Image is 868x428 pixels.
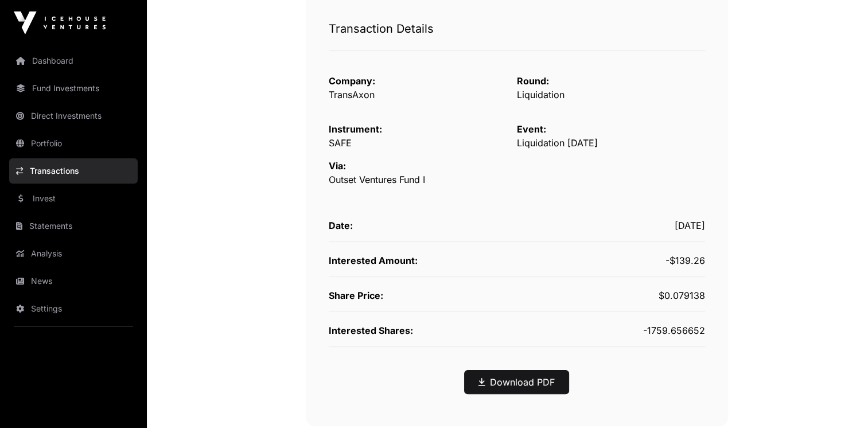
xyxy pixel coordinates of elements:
[329,220,353,231] span: Date:
[329,137,352,149] span: SAFE
[517,89,565,100] span: Liquidation
[517,137,598,149] span: Liquidation [DATE]
[478,375,555,389] a: Download PDF
[9,213,138,239] a: Statements
[517,75,549,87] span: Round:
[9,186,138,211] a: Invest
[517,254,705,267] div: -$139.26
[517,324,705,337] div: -1759.656652
[329,255,418,266] span: Interested Amount:
[464,370,569,394] button: Download PDF
[329,290,383,301] span: Share Price:
[329,160,346,172] span: Via:
[9,296,138,321] a: Settings
[9,131,138,156] a: Portfolio
[9,241,138,266] a: Analysis
[9,103,138,129] a: Direct Investments
[329,325,413,336] span: Interested Shares:
[9,269,138,294] a: News
[517,289,705,302] div: $0.079138
[811,373,868,428] iframe: Chat Widget
[329,123,382,135] span: Instrument:
[329,75,375,87] span: Company:
[9,76,138,101] a: Fund Investments
[517,123,546,135] span: Event:
[329,89,375,100] a: TransAxon
[9,48,138,73] a: Dashboard
[14,11,106,34] img: Icehouse Ventures Logo
[329,174,425,185] a: Outset Ventures Fund I
[517,219,705,232] div: [DATE]
[9,158,138,184] a: Transactions
[329,21,705,37] h1: Transaction Details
